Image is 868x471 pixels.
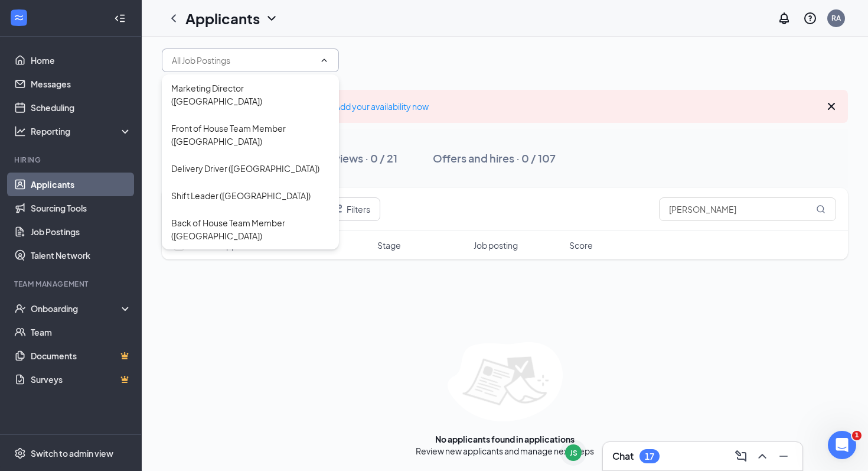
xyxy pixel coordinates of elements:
[824,99,838,113] svg: Cross
[172,54,315,67] input: All Job Postings
[171,122,329,148] div: Front of House Team Member ([GEOGRAPHIC_DATA])
[31,243,132,267] a: Talent Network
[816,204,825,214] svg: MagnifyingGlass
[310,151,397,165] div: Interviews · 0 / 21
[776,449,791,463] svg: Minimize
[755,449,769,463] svg: ChevronUp
[31,303,122,314] div: Onboarding
[31,72,132,96] a: Messages
[320,197,380,221] button: Filter Filters
[31,96,132,119] a: Scheduling
[31,368,132,391] a: SurveysCrown
[31,196,132,220] a: Sourcing Tools
[803,11,817,25] svg: QuestionInfo
[570,448,577,458] div: JS
[171,189,311,202] div: Shift Leader ([GEOGRAPHIC_DATA])
[777,11,791,25] svg: Notifications
[828,431,856,459] iframe: Intercom live chat
[659,197,836,221] input: Search in applications
[753,447,772,466] button: ChevronUp
[448,342,563,421] img: empty-state
[335,101,429,112] a: Add your availability now
[31,344,132,368] a: DocumentsCrown
[114,12,126,24] svg: Collapse
[645,451,654,462] div: 17
[14,303,26,314] svg: UserCheck
[416,445,594,457] div: Review new applicants and manage next steps
[31,320,132,344] a: Team
[31,447,113,459] div: Switch to admin view
[852,431,862,440] span: 1
[569,239,593,251] span: Score
[435,433,575,445] div: No applicants found in applications
[831,13,841,23] div: RA
[14,279,129,289] div: Team Management
[171,82,329,108] div: Marketing Director ([GEOGRAPHIC_DATA])
[319,56,329,65] svg: ChevronUp
[474,239,518,251] span: Job posting
[31,48,132,72] a: Home
[14,155,129,165] div: Hiring
[732,447,750,466] button: ComposeMessage
[774,447,793,466] button: Minimize
[167,11,181,25] svg: ChevronLeft
[31,220,132,243] a: Job Postings
[734,449,748,463] svg: ComposeMessage
[433,151,556,165] div: Offers and hires · 0 / 107
[171,216,329,242] div: Back of House Team Member ([GEOGRAPHIC_DATA])
[171,162,319,175] div: Delivery Driver ([GEOGRAPHIC_DATA])
[31,125,132,137] div: Reporting
[13,12,25,24] svg: WorkstreamLogo
[31,173,132,196] a: Applicants
[185,8,260,28] h1: Applicants
[612,450,634,463] h3: Chat
[14,447,26,459] svg: Settings
[14,125,26,137] svg: Analysis
[377,239,401,251] span: Stage
[265,11,279,25] svg: ChevronDown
